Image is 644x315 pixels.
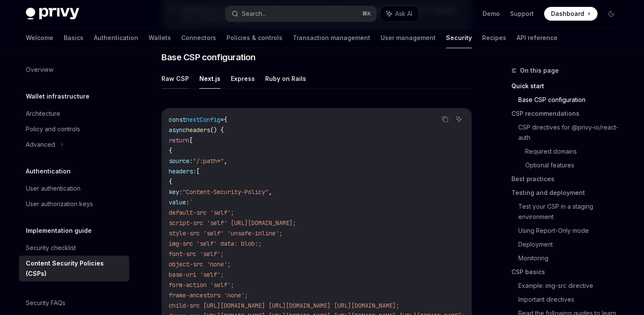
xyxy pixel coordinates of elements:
[525,158,625,172] a: Optional features
[169,302,399,309] span: child-src [URL][DOMAIN_NAME] [URL][DOMAIN_NAME] [URL][DOMAIN_NAME];
[482,28,506,48] a: Recipes
[169,291,248,299] span: frame-ancestors 'none';
[226,28,282,48] a: Policies & controls
[381,28,436,48] a: User management
[293,28,370,48] a: Transaction management
[518,293,625,306] a: Important directives
[169,260,231,268] span: object-src 'none';
[518,238,625,251] a: Deployment
[26,199,93,209] div: User authorization keys
[26,225,92,236] h5: Implementation guide
[511,107,625,120] a: CSP recommendations
[161,68,189,89] button: Raw CSP
[169,157,193,165] span: source:
[518,120,625,145] a: CSP directives for @privy-io/react-auth
[26,298,65,308] div: Security FAQs
[169,136,189,144] span: return
[169,209,234,216] span: default-src 'self';
[169,126,186,134] span: async
[231,68,255,89] button: Express
[26,124,80,134] div: Policy and controls
[362,10,371,17] span: ⌘ K
[161,51,255,63] span: Base CSP configuration
[19,256,129,281] a: Content Security Policies (CSPs)
[446,28,472,48] a: Security
[149,28,171,48] a: Wallets
[511,186,625,200] a: Testing and deployment
[181,28,216,48] a: Connectors
[26,108,60,119] div: Architecture
[520,65,559,76] span: On this page
[26,258,124,279] div: Content Security Policies (CSPs)
[269,188,272,196] span: ,
[196,167,200,175] span: [
[189,198,193,206] span: `
[381,6,418,22] button: Ask AI
[511,265,625,279] a: CSP basics
[242,9,266,19] div: Search...
[604,7,618,21] button: Toggle dark mode
[169,188,183,196] span: key:
[224,116,227,124] span: {
[26,183,80,194] div: User authentication
[26,139,55,150] div: Advanced
[19,62,129,77] a: Overview
[518,93,625,107] a: Base CSP configuration
[26,28,53,48] a: Welcome
[186,116,220,124] span: nextConfig
[395,9,412,18] span: Ask AI
[189,136,193,144] span: [
[169,178,172,185] span: {
[169,250,224,258] span: font-src 'self';
[483,9,500,18] a: Demo
[19,240,129,256] a: Security checklist
[265,68,306,89] button: Ruby on Rails
[169,240,262,247] span: img-src 'self' data: blob:;
[183,188,269,196] span: "Content-Security-Policy"
[453,114,464,125] button: Ask AI
[510,9,534,18] a: Support
[169,281,234,289] span: form-action 'self';
[210,126,224,134] span: () {
[224,157,227,165] span: ,
[186,126,210,134] span: headers
[169,219,296,227] span: script-src 'self' [URL][DOMAIN_NAME];
[226,6,376,22] button: Search...⌘K
[193,157,224,165] span: "/:path*"
[26,166,71,176] h5: Authentication
[26,91,90,102] h5: Wallet infrastructure
[26,65,53,75] div: Overview
[19,121,129,137] a: Policy and controls
[169,198,189,206] span: value:
[169,167,196,175] span: headers:
[518,224,625,238] a: Using Report-Only mode
[220,116,224,124] span: =
[169,116,186,124] span: const
[169,271,224,278] span: base-uri 'self';
[19,196,129,212] a: User authorization keys
[518,279,625,293] a: Example: img-src directive
[199,68,220,89] button: Next.js
[19,295,129,311] a: Security FAQs
[518,200,625,224] a: Test your CSP in a staging environment
[440,114,451,125] button: Copy the contents from the code block
[26,8,79,20] img: dark logo
[19,181,129,196] a: User authentication
[551,9,584,18] span: Dashboard
[511,79,625,93] a: Quick start
[19,106,129,121] a: Architecture
[169,147,172,154] span: {
[169,229,282,237] span: style-src 'self' 'unsafe-inline';
[518,251,625,265] a: Monitoring
[64,28,84,48] a: Basics
[26,243,76,253] div: Security checklist
[94,28,138,48] a: Authentication
[525,145,625,158] a: Required domains
[511,172,625,186] a: Best practices
[544,7,598,21] a: Dashboard
[517,28,557,48] a: API reference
